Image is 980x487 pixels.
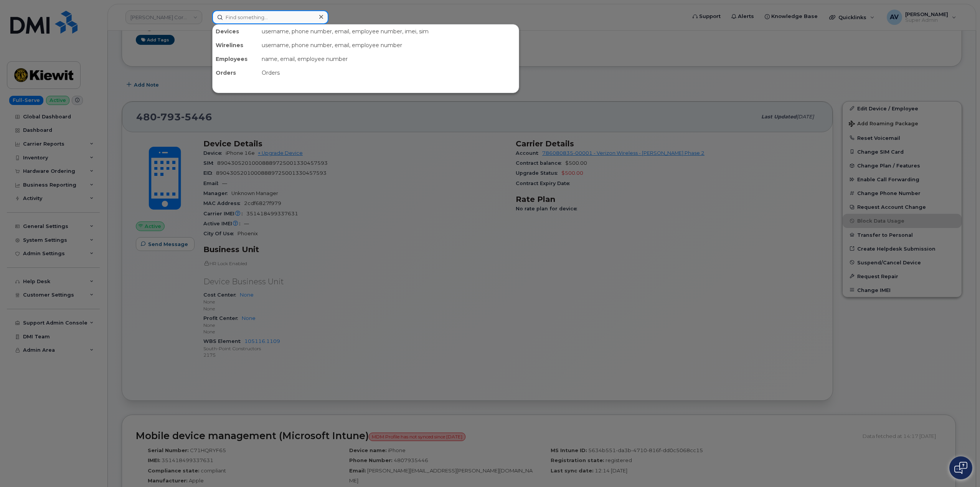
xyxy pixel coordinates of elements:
div: Wirelines [213,38,259,52]
div: username, phone number, email, employee number [259,38,519,52]
div: username, phone number, email, employee number, imei, sim [259,25,519,38]
div: Orders [259,66,519,80]
div: name, email, employee number [259,52,519,66]
div: Devices [213,25,259,38]
div: Employees [213,52,259,66]
img: Open chat [954,462,967,474]
input: Find something... [212,10,328,24]
div: Orders [213,66,259,80]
